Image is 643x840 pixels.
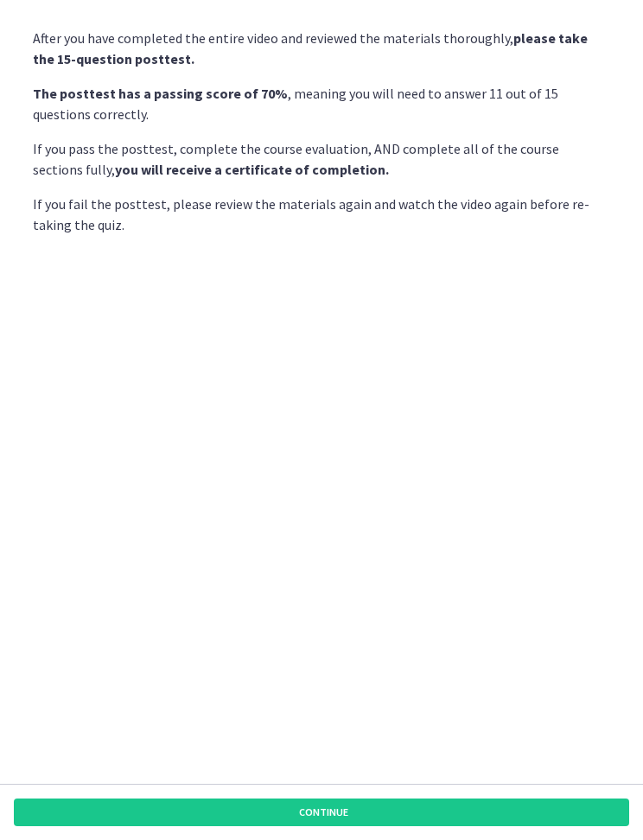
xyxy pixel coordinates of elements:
span: Continue [299,805,348,819]
button: Continue [14,799,629,826]
p: , meaning you will need to answer 11 out of 15 questions correctly. [33,83,610,124]
strong: you will receive a certificate of completion. [115,161,389,178]
p: If you pass the posttest, complete the course evaluation, AND complete all of the course sections... [33,138,610,180]
strong: The posttest has a passing score of 70% [33,85,288,102]
p: If you fail the posttest, please review the materials again and watch the video again before re-t... [33,194,610,235]
p: After you have completed the entire video and reviewed the materials thoroughly, [33,28,610,69]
